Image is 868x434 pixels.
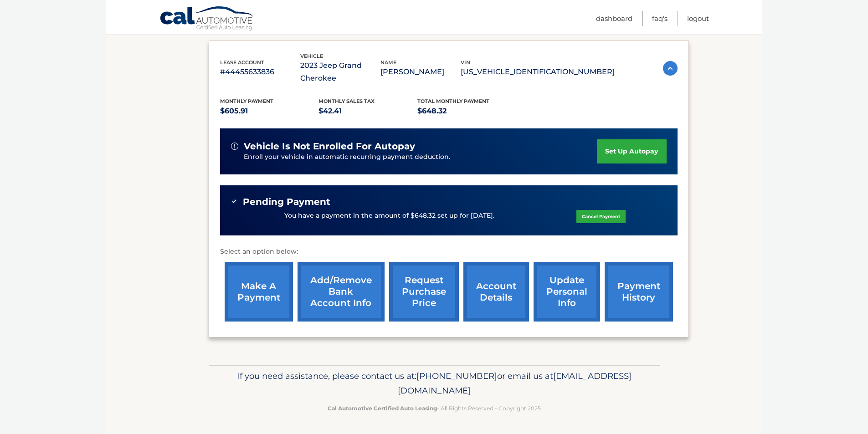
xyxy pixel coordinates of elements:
[220,98,273,104] span: Monthly Payment
[417,98,489,104] span: Total Monthly Payment
[318,98,375,104] span: Monthly sales Tax
[576,210,626,223] a: Cancel Payment
[687,11,709,26] a: Logout
[389,262,459,322] a: request purchase price
[652,11,668,26] a: FAQ's
[380,66,461,78] p: [PERSON_NAME]
[225,262,293,322] a: make a payment
[231,198,237,204] img: check-green.svg
[596,11,632,26] a: Dashboard
[284,211,494,221] p: You have a payment in the amount of $648.32 set up for [DATE].
[215,403,654,413] p: - All Rights Reserved - Copyright 2025
[244,152,597,162] p: Enroll your vehicle in automatic recurring payment deduction.
[243,196,330,208] span: Pending Payment
[318,105,417,117] p: $42.41
[605,262,673,322] a: payment history
[534,262,600,322] a: update personal info
[220,246,678,257] p: Select an option below:
[300,59,380,85] p: 2023 Jeep Grand Cherokee
[220,59,264,66] span: lease account
[461,66,615,78] p: [US_VEHICLE_IDENTIFICATION_NUMBER]
[416,371,497,381] span: [PHONE_NUMBER]
[159,6,255,32] a: Cal Automotive
[231,143,238,150] img: alert-white.svg
[417,105,516,117] p: $648.32
[380,59,396,66] span: name
[597,139,666,163] a: set up autopay
[220,105,319,117] p: $605.91
[663,61,678,76] img: accordion-active.svg
[463,262,529,322] a: account details
[215,369,654,398] p: If you need assistance, please contact us at: or email us at
[328,405,437,412] strong: Cal Automotive Certified Auto Leasing
[244,141,415,152] span: vehicle is not enrolled for autopay
[220,66,300,78] p: #44455633836
[398,371,632,396] span: [EMAIL_ADDRESS][DOMAIN_NAME]
[300,53,323,59] span: vehicle
[298,262,385,322] a: Add/Remove bank account info
[461,59,470,66] span: vin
